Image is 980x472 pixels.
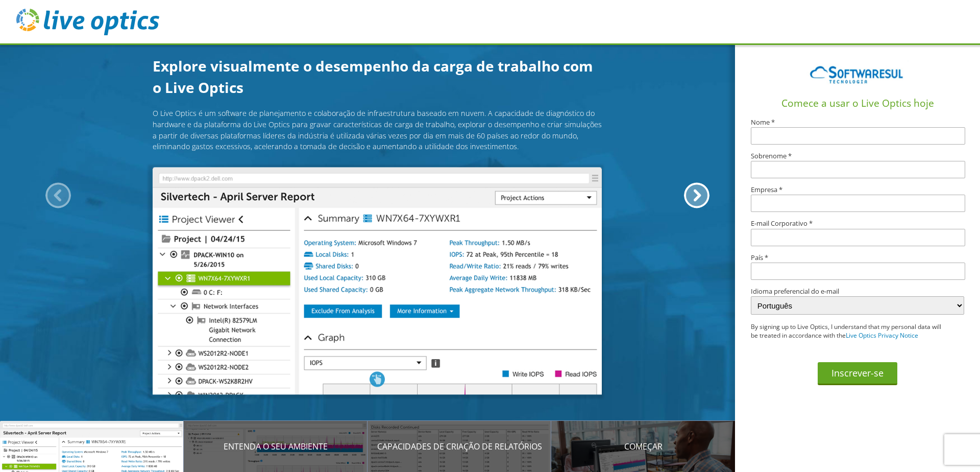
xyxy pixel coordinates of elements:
[551,440,735,453] p: Começar
[184,440,367,453] p: Entenda o seu ambiente
[751,153,964,159] label: Sobrenome *
[751,323,943,340] p: By signing up to Live Optics, I understand that my personal data will be treated in accordance wi...
[751,288,964,295] label: Idioma preferencial do e-mail
[153,167,602,395] img: Introdução ao Live Optics
[751,220,964,227] label: E-mail Corporativo *
[751,254,964,261] label: País *
[153,108,602,152] p: O Live Optics é um software de planejamento e colaboração de infraestrutura baseado em nuvem. A c...
[751,119,964,126] label: Nome *
[367,440,551,453] p: Capacidades de criação de relatórios
[153,55,602,98] h1: Explore visualmente o desempenho da carga de trabalho com o Live Optics
[806,54,909,95] img: 0ZiU7fl3jNAAAAAElFTkSuQmCC
[751,186,964,193] label: Empresa *
[739,96,976,111] h1: Comece a usar o Live Optics hoje
[846,331,918,340] a: Live Optics Privacy Notice
[16,9,159,35] img: live_optics_svg.svg
[818,362,897,385] button: Inscrever-se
